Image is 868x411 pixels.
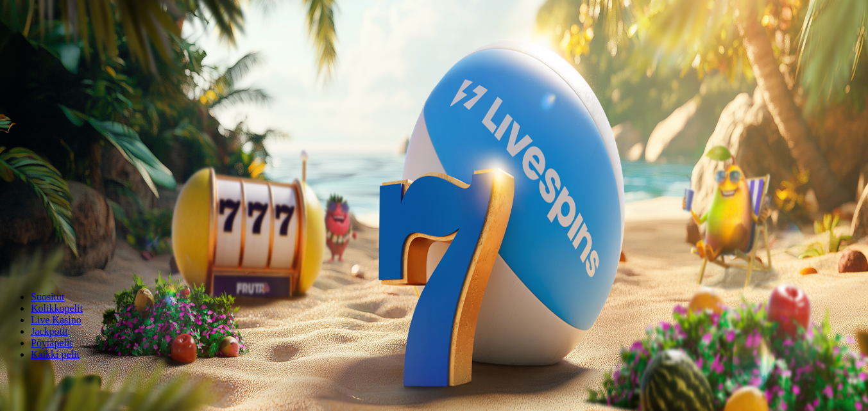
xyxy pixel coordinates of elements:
[31,314,81,325] a: Live Kasino
[31,349,80,360] span: Kaikki pelit
[5,270,863,360] nav: Lobby
[31,337,72,348] a: Pöytäpelit
[31,291,64,302] a: Suositut
[31,303,83,314] a: Kolikkopelit
[5,270,863,384] header: Lobby
[31,326,68,337] a: Jackpotit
